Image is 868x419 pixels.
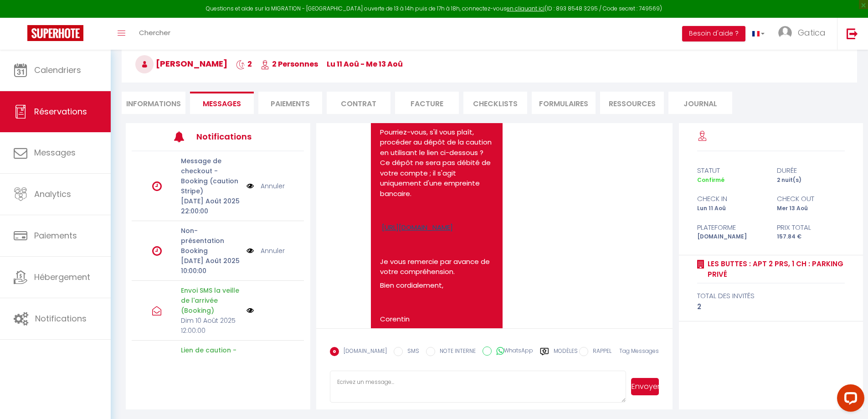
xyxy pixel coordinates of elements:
[181,285,241,316] p: Envoi SMS la veille de l'arrivée (Booking)
[631,378,659,395] button: Envoyer
[619,347,659,355] span: Tag Messages
[778,26,792,40] img: ...
[771,18,837,50] a: ... Gatica
[697,290,845,301] div: total des invités
[247,181,254,191] img: NO IMAGE
[261,181,285,191] a: Annuler
[181,345,241,385] p: Lien de caution - Booking, Direct et VRBO (caution Stripe)
[691,222,771,233] div: Plateforme
[34,271,90,283] span: Hébergement
[771,176,851,185] div: 2 nuit(s)
[27,25,83,41] img: Super Booking
[181,156,241,196] p: Message de checkout - Booking (caution Stripe)
[403,347,419,357] label: SMS
[339,347,387,357] label: [DOMAIN_NAME]
[798,27,826,38] span: Gatica
[181,256,241,276] p: [DATE] Août 2025 10:00:00
[34,106,87,117] span: Réservations
[771,204,851,213] div: Mer 13 Aoû
[771,233,851,241] div: 157.84 €
[492,347,533,357] label: WhatsApp
[532,92,596,114] li: FORMULAIRES
[435,347,476,357] label: NOTE INTERNE
[196,126,268,147] h3: Notifications
[668,92,732,114] li: Journal
[682,26,745,41] button: Besoin d'aide ?
[327,59,403,69] span: lu 11 Aoû - me 13 Aoû
[34,147,76,158] span: Messages
[697,301,845,312] div: 2
[380,280,493,291] p: Bien cordialement,
[181,316,241,336] p: Dim 10 Août 2025 12:00:00
[691,165,771,176] div: statut
[122,92,185,114] li: Informations
[327,92,390,114] li: Contrat
[771,165,851,176] div: durée
[236,59,252,69] span: 2
[600,92,664,114] li: Ressources
[554,347,578,363] label: Modèles
[34,188,71,200] span: Analytics
[771,222,851,233] div: Prix total
[697,176,724,184] span: Confirmé
[181,196,241,216] p: [DATE] Août 2025 22:00:00
[691,204,771,213] div: Lun 11 Aoû
[261,246,285,256] a: Annuler
[258,92,322,114] li: Paiements
[34,230,77,241] span: Paiements
[380,314,493,325] p: Corentin
[463,92,527,114] li: CHECKLISTS
[588,347,611,357] label: RAPPEL
[691,233,771,241] div: [DOMAIN_NAME]
[247,246,254,256] img: NO IMAGE
[247,307,254,314] img: NO IMAGE
[691,193,771,204] div: check in
[382,222,453,232] a: [URL][DOMAIN_NAME]
[35,313,87,324] span: Notifications
[132,18,177,50] a: Chercher
[507,5,544,12] a: en cliquant ici
[704,259,845,280] a: Les Buttes : Apt 2 Prs, 1 ch : Parking privé
[261,59,318,69] span: 2 Personnes
[395,92,459,114] li: Facture
[771,193,851,204] div: check out
[830,381,868,419] iframe: LiveChat chat widget
[380,257,493,277] p: Je vous remercie par avance de votre compréhension.
[181,226,241,256] p: Non-présentation Booking
[135,58,227,69] span: [PERSON_NAME]
[139,28,170,37] span: Chercher
[847,28,858,39] img: logout
[380,96,493,199] p: Je vous contacte au sujet de la caution pour votre réservation. Pourriez-vous, s'il vous plaît, p...
[34,64,81,76] span: Calendriers
[203,98,241,109] span: Messages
